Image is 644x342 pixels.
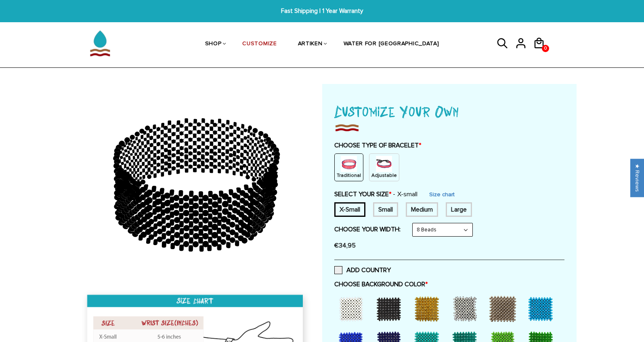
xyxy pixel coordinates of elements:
label: CHOOSE YOUR WIDTH: [334,225,401,233]
div: Black [372,292,409,325]
div: 6 inches [334,202,365,217]
span: Fast Shipping | 1 Year Warranty [198,6,446,16]
div: String [369,153,399,181]
img: string.PNG [376,156,392,172]
a: CUSTOMIZE [242,23,277,65]
div: 7.5 inches [406,202,438,217]
div: 8 inches [446,202,472,217]
div: Gold [410,292,447,325]
img: imgboder_100x.png [334,122,359,133]
div: Grey [486,292,522,325]
div: Silver [448,292,485,325]
div: Click to open Judge.me floating reviews tab [630,159,644,197]
span: €34,95 [334,241,356,250]
span: 0 [542,42,549,55]
label: CHOOSE TYPE OF BRACELET [334,141,564,149]
div: Sky Blue [524,292,560,325]
a: 0 [533,52,551,53]
a: Size chart [429,191,455,198]
label: CHOOSE BACKGROUND COLOR [334,280,564,288]
label: ADD COUNTRY [334,266,391,274]
p: Traditional [337,172,361,179]
a: WATER FOR [GEOGRAPHIC_DATA] [344,23,439,65]
label: SELECT YOUR SIZE [334,190,417,198]
div: 7 inches [373,202,398,217]
img: non-string.png [341,156,357,172]
a: SHOP [205,23,222,65]
div: White [334,292,371,325]
div: Non String [334,153,363,181]
h1: Customize Your Own [334,100,564,122]
a: ARTIKEN [298,23,323,65]
span: X-small [393,190,417,198]
p: Adjustable [371,172,397,179]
